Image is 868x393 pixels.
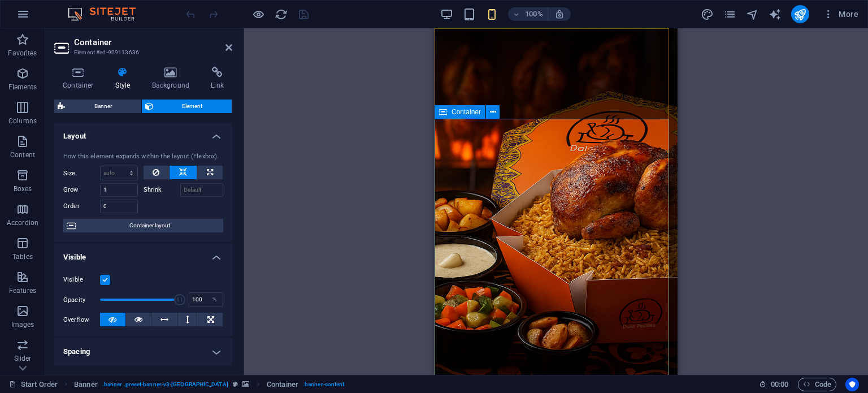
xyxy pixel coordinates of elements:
button: design [701,7,714,21]
button: Container layout [63,219,223,232]
span: Banner [68,100,138,113]
span: 00 00 [771,378,788,391]
button: Click here to leave preview mode and continue editing [251,7,265,21]
nav: breadcrumb [74,378,344,391]
button: 100% [508,7,548,21]
p: Elements [8,83,37,92]
p: Images [11,320,34,329]
button: navigator [746,7,759,21]
p: Columns [8,116,37,126]
h4: Spacing [54,338,232,365]
h4: Layout [54,123,232,143]
span: : [779,380,780,388]
label: Opacity [63,297,100,303]
h4: Background [144,67,203,90]
p: Content [10,150,35,159]
button: Code [798,378,836,391]
p: Features [9,286,36,295]
input: Default [100,200,138,213]
span: Code [803,378,831,391]
h4: Visible [54,244,232,264]
span: Click to select. Double-click to edit [267,378,298,391]
p: Tables [12,252,33,261]
label: Visible [63,273,100,287]
span: More [823,8,858,20]
div: % [207,293,223,306]
button: publish [791,5,809,23]
span: Click to select. Double-click to edit [74,378,98,391]
p: Boxes [14,184,32,193]
button: pages [723,7,737,21]
label: Grow [63,183,100,197]
button: More [818,5,863,23]
button: Element [142,100,232,113]
span: . banner-content [303,378,344,391]
button: Banner [54,100,141,113]
img: Editor Logo [65,7,150,21]
h4: Container [54,67,107,90]
input: Default [100,183,138,197]
button: reload [274,7,288,21]
i: Publish [793,8,806,21]
i: AI Writer [769,8,782,21]
span: Element [157,100,229,113]
i: Navigator [746,8,759,21]
h4: Link [202,67,232,90]
i: On resize automatically adjust zoom level to fit chosen device. [554,9,565,19]
input: Default [180,183,224,197]
i: Reload page [275,8,288,21]
p: Slider [14,354,32,363]
i: Design (Ctrl+Alt+Y) [701,8,714,21]
p: Accordion [7,218,38,227]
button: Usercentrics [845,378,859,391]
h4: Style [107,67,144,90]
i: This element contains a background [242,381,249,387]
i: This element is a customizable preset [233,381,238,387]
span: . banner .preset-banner-v3-[GEOGRAPHIC_DATA] [102,378,228,391]
label: Size [63,170,100,176]
a: Click to cancel selection. Double-click to open Pages [9,378,58,391]
label: Order [63,200,100,213]
button: text_generator [769,7,782,21]
i: Pages (Ctrl+Alt+S) [723,8,736,21]
label: Shrink [144,183,180,197]
h3: Element #ed-909113636 [74,47,210,58]
h6: 100% [525,7,543,21]
span: Container [452,109,481,115]
h2: Container [74,37,232,47]
p: Favorites [8,49,37,58]
h6: Session time [759,378,789,391]
label: Overflow [63,313,100,327]
div: How this element expands within the layout (Flexbox). [63,152,223,162]
span: Container layout [79,219,220,232]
